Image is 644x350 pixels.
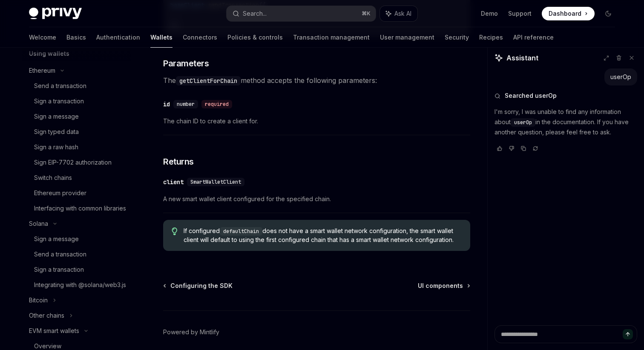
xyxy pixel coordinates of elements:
span: Searched userOp [505,91,557,100]
div: Sign a message [34,111,79,122]
span: Parameters [163,57,209,69]
span: Ask AI [394,9,411,18]
div: Send a transaction [34,81,86,91]
span: UI components [418,282,463,290]
span: Configuring the SDK [170,282,233,290]
a: Switch chains [22,170,131,185]
a: Recipes [479,27,503,48]
a: Powered by Mintlify [163,328,219,336]
div: Ethereum provider [34,188,86,198]
a: Basics [66,27,86,48]
a: API reference [513,27,554,48]
a: Sign a transaction [22,94,131,109]
a: Sign typed data [22,124,131,139]
div: Solana [29,219,48,229]
div: Interfacing with common libraries [34,203,126,213]
div: Sign a transaction [34,96,84,106]
button: Toggle dark mode [601,7,615,20]
a: Sign a message [22,109,131,124]
span: The chain ID to create a client for. [163,116,470,126]
div: Sign a transaction [34,265,84,275]
a: Sign a message [22,231,131,247]
span: ⌘ K [362,10,371,17]
p: I'm sorry, I was unable to find any information about in the documentation. If you have another q... [494,107,637,137]
div: Integrating with @solana/web3.js [34,280,126,290]
a: Send a transaction [22,247,131,262]
a: Sign a raw hash [22,139,131,155]
img: dark logo [29,8,82,20]
span: Returns [163,156,194,168]
span: number [177,101,195,108]
button: Search...⌘K [227,6,376,21]
button: Send message [623,329,633,339]
div: Sign a message [34,234,79,244]
a: Demo [481,9,498,18]
a: Sign EIP-7702 authorization [22,155,131,170]
a: Security [445,27,469,48]
div: userOp [610,73,631,81]
a: Connectors [183,27,217,48]
span: SmartWalletClient [190,179,241,185]
span: userOp [514,119,532,126]
a: Interfacing with common libraries [22,201,131,216]
a: Support [508,9,532,18]
a: Wallets [150,27,172,48]
span: If configured does not have a smart wallet network configuration, the smart wallet client will de... [184,227,462,244]
div: Switch chains [34,173,72,183]
span: The method accepts the following parameters: [163,74,470,86]
a: Integrating with @solana/web3.js [22,277,131,293]
a: Dashboard [542,7,595,20]
a: Configuring the SDK [164,282,233,290]
a: UI components [418,282,469,290]
div: Sign typed data [34,127,79,137]
div: Other chains [29,310,64,321]
code: defaultChain [220,227,262,236]
div: Send a transaction [34,249,86,259]
span: Dashboard [549,9,581,18]
div: Sign EIP-7702 authorization [34,157,112,168]
div: Sign a raw hash [34,142,78,152]
span: A new smart wallet client configured for the specified chain. [163,194,470,204]
a: Authentication [96,27,140,48]
a: Ethereum provider [22,185,131,201]
a: Send a transaction [22,78,131,94]
div: client [163,178,184,186]
div: EVM smart wallets [29,326,79,336]
div: Bitcoin [29,295,48,305]
div: Ethereum [29,65,55,76]
a: Sign a transaction [22,262,131,277]
a: User management [380,27,434,48]
span: Assistant [506,53,538,63]
svg: Tip [172,228,178,235]
div: required [201,100,232,108]
code: getClientForChain [176,76,241,85]
button: Ask AI [380,6,417,21]
a: Policies & controls [227,27,283,48]
a: Welcome [29,27,56,48]
div: Search... [243,9,267,19]
a: Transaction management [293,27,370,48]
div: id [163,100,170,108]
button: Searched userOp [494,91,637,100]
